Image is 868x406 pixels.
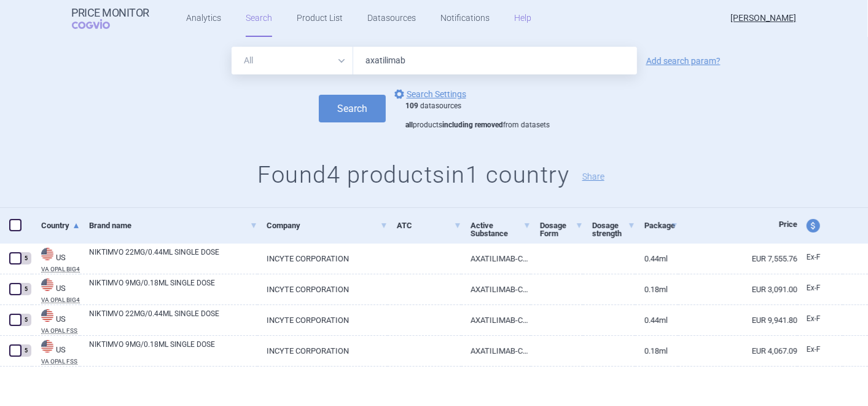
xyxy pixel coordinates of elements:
button: Share [582,172,604,181]
a: Add search param? [646,57,721,65]
a: Active Substance [471,210,531,249]
a: Company [267,210,388,241]
a: 0.18ML [635,336,679,366]
a: Country [41,210,80,241]
a: Package [644,210,679,241]
a: AXATILIMAB-CSFR 50MG/ML INJ,SOLN [461,336,531,366]
a: Dosage Form [540,210,583,249]
a: EUR 9,941.80 [678,305,797,335]
a: EUR 3,091.00 [678,274,797,304]
span: Ex-factory price [807,345,821,354]
span: Ex-factory price [807,284,821,292]
a: 0.44ML [635,305,679,335]
img: United States [41,248,53,260]
a: INCYTE CORPORATION [257,274,388,304]
a: INCYTE CORPORATION [257,305,388,335]
div: 5 [20,283,31,295]
a: Price MonitorCOGVIO [72,7,150,30]
div: 5 [20,252,31,265]
a: Ex-F [797,279,843,298]
strong: Price Monitor [72,7,150,19]
abbr: VA OPAL BIG4 — US Department of Veteran Affairs (VA), Office of Procurement, Acquisition and Logi... [41,266,80,273]
div: datasources products from datasets [405,101,550,130]
span: Price [779,220,797,229]
span: Ex-factory price [807,253,821,261]
a: Search Settings [392,87,466,101]
a: Dosage strength [592,210,635,249]
a: Brand name [89,210,257,241]
a: USUSVA OPAL BIG4 [32,247,80,273]
a: Ex-F [797,249,843,267]
a: Ex-F [797,310,843,328]
abbr: VA OPAL FSS — US Department of Veteran Affairs (VA), Office of Procurement, Acquisition and Logis... [41,328,80,334]
a: INCYTE CORPORATION [257,244,388,274]
button: Search [319,95,386,122]
abbr: VA OPAL FSS — US Department of Veteran Affairs (VA), Office of Procurement, Acquisition and Logis... [41,359,80,365]
div: 5 [20,344,31,357]
a: Ex-F [797,341,843,359]
a: ATC [397,210,461,241]
span: COGVIO [72,19,127,29]
strong: 109 [405,101,418,110]
a: USUSVA OPAL FSS [32,339,80,365]
a: NIKTIMVO 9MG/0.18ML SINGLE DOSE [89,339,257,361]
a: EUR 4,067.09 [678,336,797,366]
a: EUR 7,555.76 [678,244,797,274]
a: 0.18ML [635,274,679,304]
a: USUSVA OPAL FSS [32,308,80,334]
a: AXATILIMAB-CSFR 50MG/ML INJ,SOLN [461,274,531,304]
a: INCYTE CORPORATION [257,336,388,366]
a: NIKTIMVO 22MG/0.44ML SINGLE DOSE [89,247,257,269]
abbr: VA OPAL BIG4 — US Department of Veteran Affairs (VA), Office of Procurement, Acquisition and Logi... [41,297,80,303]
a: NIKTIMVO 22MG/0.44ML SINGLE DOSE [89,308,257,330]
a: 0.44ML [635,244,679,274]
span: Ex-factory price [807,314,821,323]
strong: including removed [442,121,503,129]
img: United States [41,279,53,291]
a: AXATILIMAB-CSFR 50MG/ML INJ,SOLN [461,244,531,274]
img: United States [41,340,53,352]
a: NIKTIMVO 9MG/0.18ML SINGLE DOSE [89,277,257,300]
a: AXATILIMAB-CSFR 50MG/ML INJ,SOLN [461,305,531,335]
div: 5 [20,314,31,326]
strong: all [405,121,413,129]
img: United States [41,309,53,322]
a: USUSVA OPAL BIG4 [32,277,80,303]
